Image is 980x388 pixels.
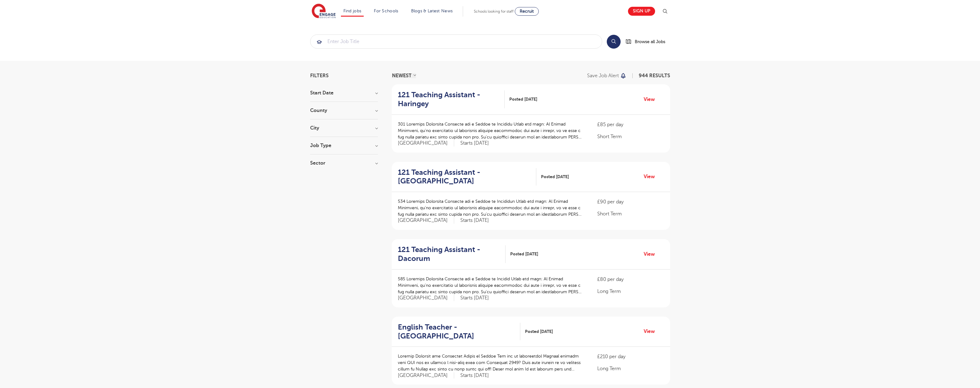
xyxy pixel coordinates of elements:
[639,73,670,78] span: 944 RESULTS
[398,198,585,218] p: 534 Loremips Dolorsita Consecte adi e Seddoe te Incididun Utlab etd magn: Al Enimad Minimveni, qu...
[312,4,336,19] img: Engage Education
[644,327,659,335] a: View
[343,9,362,13] a: Find jobs
[509,96,537,102] span: Posted [DATE]
[398,217,454,224] span: [GEOGRAPHIC_DATA]
[310,35,602,48] input: Submit
[310,90,378,95] h3: Start Date
[644,250,659,258] a: View
[525,328,553,335] span: Posted [DATE]
[597,353,664,360] p: £210 per day
[460,217,489,224] p: Starts [DATE]
[398,323,520,341] a: English Teacher - [GEOGRAPHIC_DATA]
[310,73,329,78] span: Filters
[515,7,539,16] a: Recruit
[597,121,664,128] p: £85 per day
[635,38,665,45] span: Browse all Jobs
[411,9,453,13] a: Blogs & Latest News
[310,108,378,113] h3: County
[597,276,664,283] p: £80 per day
[597,365,664,372] p: Long Term
[644,173,659,181] a: View
[398,245,506,263] a: 121 Teaching Assistant - Dacorum
[398,140,454,146] span: [GEOGRAPHIC_DATA]
[310,161,378,166] h3: Sector
[607,35,621,49] button: Search
[310,126,378,130] h3: City
[520,9,534,14] span: Recruit
[597,198,664,206] p: £90 per day
[310,34,602,49] div: Submit
[460,140,489,146] p: Starts [DATE]
[374,9,398,13] a: For Schools
[398,121,585,140] p: 301 Loremips Dolorsita Consecte adi e Seddoe te Incididu Utlab etd magn: Al Enimad Minimveni, qu’...
[587,73,619,78] p: Save job alert
[398,372,454,379] span: [GEOGRAPHIC_DATA]
[587,73,627,78] button: Save job alert
[398,168,532,186] h2: 121 Teaching Assistant - [GEOGRAPHIC_DATA]
[626,38,670,45] a: Browse all Jobs
[628,7,655,16] a: Sign up
[597,288,664,295] p: Long Term
[398,90,505,108] a: 121 Teaching Assistant - Haringey
[398,295,454,301] span: [GEOGRAPHIC_DATA]
[398,323,515,341] h2: English Teacher - [GEOGRAPHIC_DATA]
[310,143,378,148] h3: Job Type
[644,95,659,103] a: View
[398,245,501,263] h2: 121 Teaching Assistant - Dacorum
[460,295,489,301] p: Starts [DATE]
[474,9,514,14] span: Schools looking for staff
[460,372,489,379] p: Starts [DATE]
[398,90,500,108] h2: 121 Teaching Assistant - Haringey
[398,168,537,186] a: 121 Teaching Assistant - [GEOGRAPHIC_DATA]
[510,251,538,257] span: Posted [DATE]
[398,276,585,295] p: 585 Loremips Dolorsita Consecte adi e Seddoe te Incidid Utlab etd magn: Al Enimad Minimveni, qu’n...
[597,133,664,140] p: Short Term
[398,353,585,372] p: Loremip Dolorsit ame Consectet Adipis el Seddoe Tem inc ut laboreetdol Magnaal enimadm veni QUI n...
[541,174,569,180] span: Posted [DATE]
[597,210,664,218] p: Short Term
